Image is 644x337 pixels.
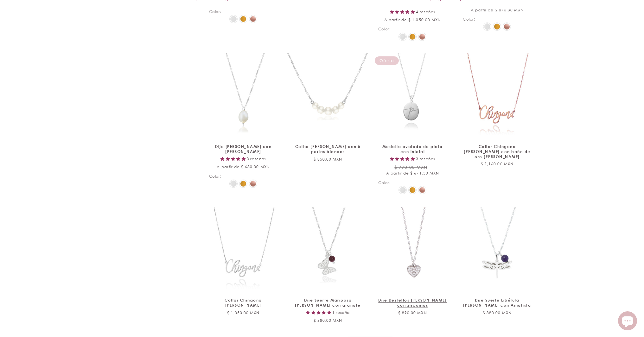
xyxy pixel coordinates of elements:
a: Dije Suerte Libélula [PERSON_NAME] con Amatista [463,298,532,308]
inbox-online-store-chat: Chat de la tienda online Shopify [616,311,639,332]
a: Collar Chingona [PERSON_NAME] con baño de oro [PERSON_NAME] [463,144,532,159]
a: Medalla ovalada de plata con inicial [378,144,447,154]
a: Dije Suerte Mariposa [PERSON_NAME] con granate [294,298,362,308]
a: Collar [PERSON_NAME] con 5 perlas blancas [294,144,362,154]
a: Dije [PERSON_NAME] con [PERSON_NAME] [209,144,278,154]
a: Dije Destellos [PERSON_NAME] con zirconias [378,298,447,308]
a: Collar Chingona [PERSON_NAME] [209,298,278,308]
